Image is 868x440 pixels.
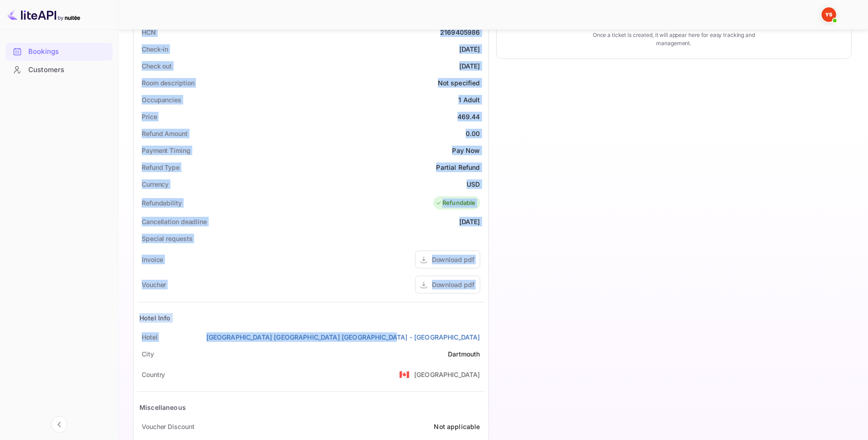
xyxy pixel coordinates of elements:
div: Download pdf [432,280,474,289]
div: 1 Adult [458,95,480,105]
div: Pay Now [452,146,480,155]
div: [DATE] [459,61,480,71]
div: Refundability [142,198,182,208]
div: HCN [142,27,156,37]
div: USD [467,179,480,189]
div: Miscellaneous [139,403,186,412]
a: Bookings [5,43,113,60]
div: Dartmouth [448,349,480,359]
div: [DATE] [459,217,480,226]
div: Not applicable [434,422,480,431]
button: Collapse navigation [51,416,67,433]
div: City [142,349,154,359]
span: United States [399,366,410,382]
div: Bookings [5,43,113,61]
div: Special requests [142,234,192,243]
div: Refund Type [142,162,180,172]
div: Payment Timing [142,146,190,155]
a: [GEOGRAPHIC_DATA] [GEOGRAPHIC_DATA] [GEOGRAPHIC_DATA] - [GEOGRAPHIC_DATA] [206,332,480,342]
a: Customers [5,61,113,78]
div: [DATE] [459,44,480,54]
div: Voucher [142,280,166,289]
div: Country [142,370,165,379]
div: Check out [142,61,172,71]
div: Cancellation deadline [142,217,207,226]
div: [GEOGRAPHIC_DATA] [414,370,480,379]
div: 469.44 [457,112,480,121]
div: 2169405986 [440,27,480,37]
div: Price [142,112,157,121]
div: Hotel Info [139,313,171,323]
img: LiteAPI logo [7,7,80,22]
div: Voucher Discount [142,422,194,431]
div: Customers [28,65,108,75]
div: Hotel [142,332,158,342]
div: 0.00 [466,129,480,138]
div: Partial Refund [436,162,480,172]
div: Occupancies [142,95,181,105]
div: Not specified [438,78,480,88]
div: Invoice [142,255,163,264]
div: Refundable [436,199,476,208]
div: Room description [142,78,194,88]
div: Bookings [28,47,108,57]
p: Once a ticket is created, it will appear here for easy tracking and management. [578,31,769,47]
div: Check-in [142,44,168,54]
div: Refund Amount [142,129,188,138]
div: Download pdf [432,255,474,264]
div: Currency [142,179,169,189]
div: Customers [5,61,113,79]
img: Yandex Support [822,7,836,22]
